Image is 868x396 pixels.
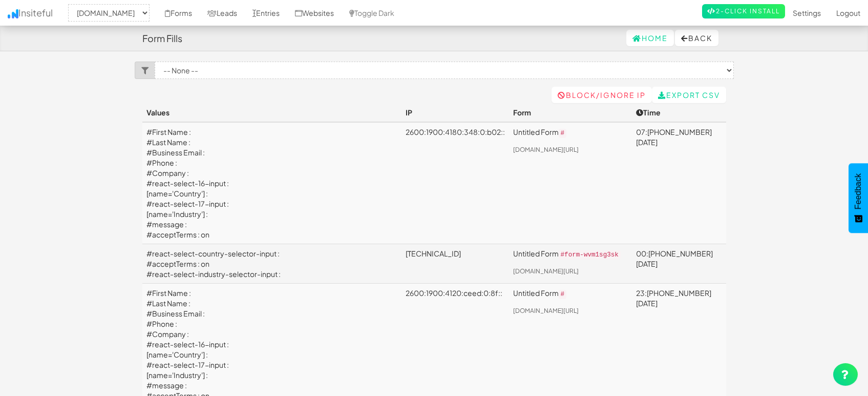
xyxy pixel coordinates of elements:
[559,250,621,260] code: #form-wvm1sg3sk
[406,288,502,298] a: 2600:1900:4120:ceed:0:8f::
[559,290,567,299] code: #
[854,173,863,209] span: Feedback
[406,127,505,136] a: 2600:1900:4180:348:0:b02::
[513,288,628,300] p: Untitled Form
[513,127,628,138] p: Untitled Form
[626,30,674,46] a: Home
[401,103,509,122] th: IP
[559,129,567,138] code: #
[142,122,401,244] td: #First Name : #Last Name : #Business Email : #Phone : #Company : #react-select-16-input : [name='...
[142,33,182,44] h4: Form Fills
[552,87,652,103] a: Block/Ignore IP
[8,9,18,18] img: icon.png
[675,30,718,46] button: Back
[513,307,579,314] a: [DOMAIN_NAME][URL]
[632,103,726,122] th: Time
[632,122,726,244] td: 07:[PHONE_NUMBER][DATE]
[142,244,401,284] td: #react-select-country-selector-input : #acceptTerms : on #react-select-industry-selector-input :
[406,249,461,258] a: [TECHNICAL_ID]
[702,4,785,18] a: 2-Click Install
[513,267,579,275] a: [DOMAIN_NAME][URL]
[513,248,628,260] p: Untitled Form
[632,244,726,284] td: 00:[PHONE_NUMBER][DATE]
[142,103,401,122] th: Values
[849,163,868,233] button: Feedback - Show survey
[509,103,632,122] th: Form
[513,146,579,153] a: [DOMAIN_NAME][URL]
[652,87,726,103] a: Export CSV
